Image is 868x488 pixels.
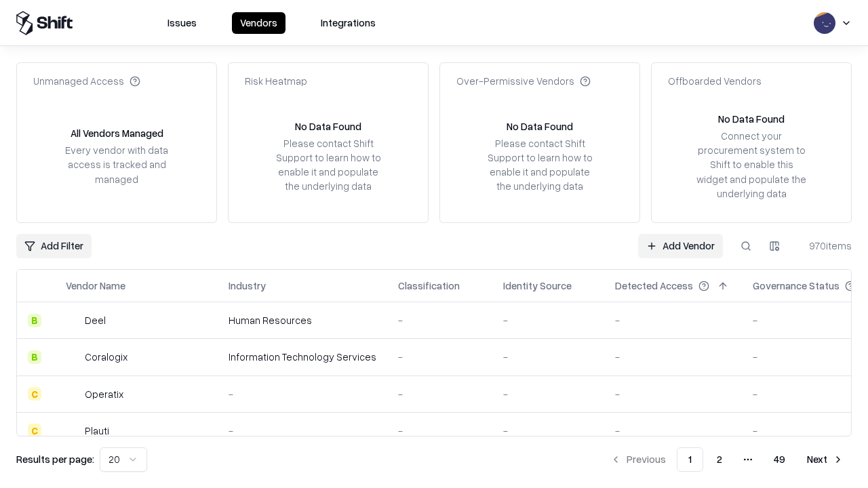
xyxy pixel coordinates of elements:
[507,119,573,134] div: No Data Found
[602,447,852,472] nav: pagination
[615,350,731,364] div: -
[615,424,731,438] div: -
[313,12,384,34] button: Integrations
[66,279,125,293] div: Vendor Name
[28,387,41,401] div: C
[16,452,94,466] p: Results per page:
[484,136,596,194] div: Please contact Shift Support to learn how to enable it and populate the underlying data
[615,313,731,327] div: -
[28,424,41,437] div: C
[66,350,79,364] img: Coralogix
[85,313,106,327] div: Deel
[245,74,307,88] div: Risk Heatmap
[85,387,123,401] div: Operatix
[398,279,460,293] div: Classification
[706,447,733,472] button: 2
[456,74,591,88] div: Over-Permissive Vendors
[16,234,92,258] button: Add Filter
[159,12,205,34] button: Issues
[85,350,127,364] div: Coralogix
[398,387,481,401] div: -
[503,350,593,364] div: -
[295,119,361,134] div: No Data Found
[753,279,840,293] div: Governance Status
[272,136,384,194] div: Please contact Shift Support to learn how to enable it and populate the underlying data
[85,424,109,438] div: Plauti
[60,143,173,186] div: Every vendor with data access is tracked and managed
[677,447,703,472] button: 1
[229,424,376,438] div: -
[763,447,796,472] button: 49
[28,314,41,327] div: B
[66,424,79,437] img: Plauti
[797,239,852,253] div: 970 items
[229,313,376,327] div: Human Resources
[503,424,593,438] div: -
[398,424,481,438] div: -
[398,350,481,364] div: -
[229,279,266,293] div: Industry
[615,387,731,401] div: -
[615,279,693,293] div: Detected Access
[229,350,376,364] div: Information Technology Services
[33,74,140,88] div: Unmanaged Access
[398,313,481,327] div: -
[232,12,285,34] button: Vendors
[695,129,808,201] div: Connect your procurement system to Shift to enable this widget and populate the underlying data
[71,126,163,140] div: All Vendors Managed
[66,387,79,401] img: Operatix
[638,234,723,258] a: Add Vendor
[229,387,376,401] div: -
[718,112,785,126] div: No Data Found
[28,350,41,364] div: B
[503,279,572,293] div: Identity Source
[503,313,593,327] div: -
[503,387,593,401] div: -
[668,74,762,88] div: Offboarded Vendors
[799,447,852,472] button: Next
[66,314,79,327] img: Deel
